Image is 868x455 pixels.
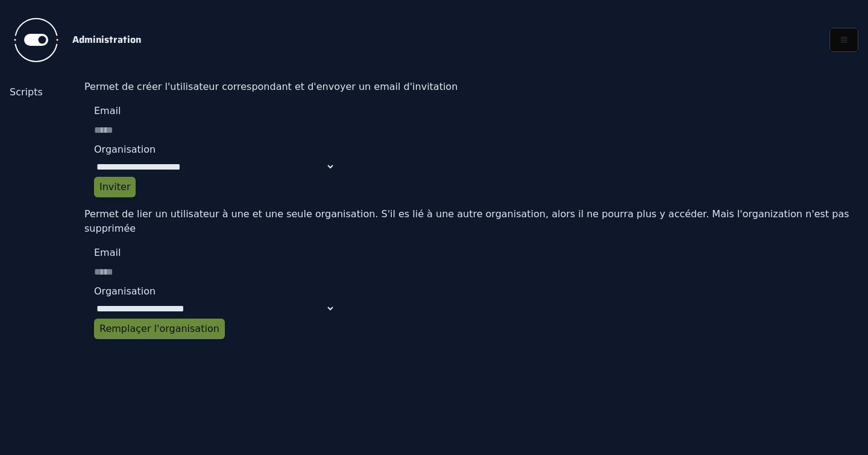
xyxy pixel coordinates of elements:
button: Inviter [94,177,136,197]
div: Remplaçer l'organisation [99,322,219,336]
p: Permet de créer l'utilisateur correspondant et d'envoyer un email d'invitation [84,80,868,94]
label: Email [94,246,335,260]
label: Organisation [94,142,335,157]
label: Email [94,104,335,118]
label: Organisation [94,284,335,299]
p: Permet de lier un utilisateur à une et une seule organisation. S'il es lié à une autre organisati... [84,207,868,236]
h2: Administration [72,33,810,47]
a: Scripts [10,85,75,100]
div: Inviter [99,180,130,194]
button: Remplaçer l'organisation [94,319,225,339]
